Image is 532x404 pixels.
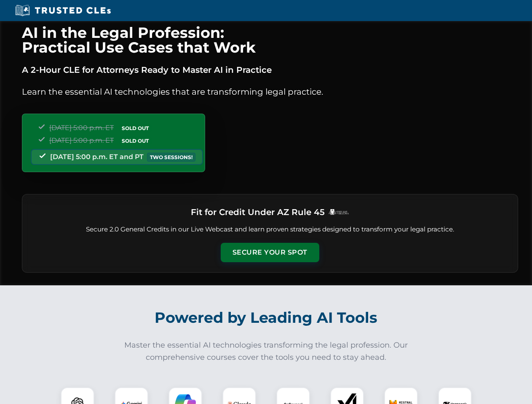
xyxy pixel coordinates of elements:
[119,124,152,133] span: SOLD OUT
[191,205,325,220] h3: Fit for Credit Under AZ Rule 45
[22,85,518,98] p: Learn the essential AI technologies that are transforming legal practice.
[221,243,319,262] button: Secure Your Spot
[328,209,349,215] img: Logo
[49,124,114,132] span: [DATE] 5:00 p.m. ET
[49,136,114,144] span: [DATE] 5:00 p.m. ET
[119,339,414,364] p: Master the essential AI technologies transforming the legal profession. Our comprehensive courses...
[119,136,152,145] span: SOLD OUT
[33,303,500,332] h2: Powered by Leading AI Tools
[22,25,518,55] h1: AI in the Legal Profession: Practical Use Cases that Work
[22,63,518,77] p: A 2-Hour CLE for Attorneys Ready to Master AI in Practice
[32,225,508,234] p: Secure 2.0 General Credits in our Live Webcast and learn proven strategies designed to transform ...
[13,4,113,17] img: Trusted CLEs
